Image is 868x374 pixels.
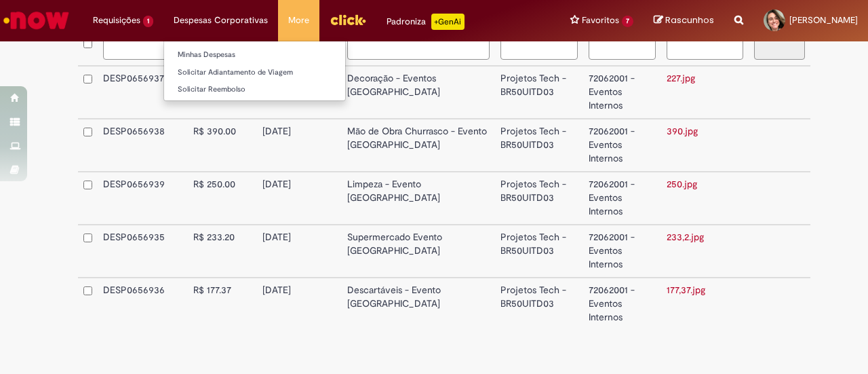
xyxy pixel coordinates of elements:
span: Requisições [93,14,140,27]
a: Solicitar Adiantamento de Viagem [164,65,345,80]
td: Projetos Tech - BR50UITD03 [495,66,583,119]
a: 390.jpg [667,125,698,137]
td: Projetos Tech - BR50UITD03 [495,278,583,330]
a: Rascunhos [654,14,714,27]
td: 72062001 - Eventos Internos [583,172,661,225]
p: +GenAi [431,14,465,30]
td: Projetos Tech - BR50UITD03 [495,119,583,172]
span: Despesas Corporativas [174,14,268,27]
img: ServiceNow [1,7,71,34]
td: DESP0656935 [98,225,188,278]
td: Descartáveis - Evento [GEOGRAPHIC_DATA] [342,278,495,330]
a: 227.jpg [667,72,695,84]
td: DESP0656939 [98,172,188,225]
span: 1 [143,16,153,27]
ul: Despesas Corporativas [163,41,346,101]
a: 233,2.jpg [667,231,704,243]
td: Projetos Tech - BR50UITD03 [495,225,583,278]
a: 250.jpg [667,178,697,190]
td: [DATE] [257,278,342,330]
td: 72062001 - Eventos Internos [583,66,661,119]
td: Limpeza - Evento [GEOGRAPHIC_DATA] [342,172,495,225]
span: Rascunhos [665,14,714,26]
a: Solicitar Reembolso [164,82,345,97]
td: DESP0656937 [98,66,188,119]
div: Padroniza [387,14,465,30]
td: 72062001 - Eventos Internos [583,225,661,278]
td: [DATE] [257,225,342,278]
td: 72062001 - Eventos Internos [583,278,661,330]
td: Decoração - Eventos [GEOGRAPHIC_DATA] [342,66,495,119]
td: Mão de Obra Churrasco - Evento [GEOGRAPHIC_DATA] [342,119,495,172]
td: [DATE] [257,172,342,225]
td: DESP0656936 [98,278,188,330]
td: DESP0656938 [98,119,188,172]
a: 177,37.jpg [667,284,705,296]
td: 72062001 - Eventos Internos [583,119,661,172]
td: R$ 177.37 [188,278,257,330]
td: 177,37.jpg [661,278,749,330]
span: More [288,14,309,27]
span: [PERSON_NAME] [789,14,858,26]
td: [DATE] [257,119,342,172]
td: Supermercado Evento [GEOGRAPHIC_DATA] [342,225,495,278]
td: 390.jpg [661,119,749,172]
td: 227.jpg [661,66,749,119]
img: click_logo_yellow_360x200.png [330,10,366,30]
td: R$ 390.00 [188,119,257,172]
a: Minhas Despesas [164,48,345,62]
td: R$ 250.00 [188,172,257,225]
td: 250.jpg [661,172,749,225]
td: Projetos Tech - BR50UITD03 [495,172,583,225]
span: Favoritos [582,14,619,27]
span: 7 [622,16,633,27]
td: R$ 233.20 [188,225,257,278]
td: 233,2.jpg [661,225,749,278]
